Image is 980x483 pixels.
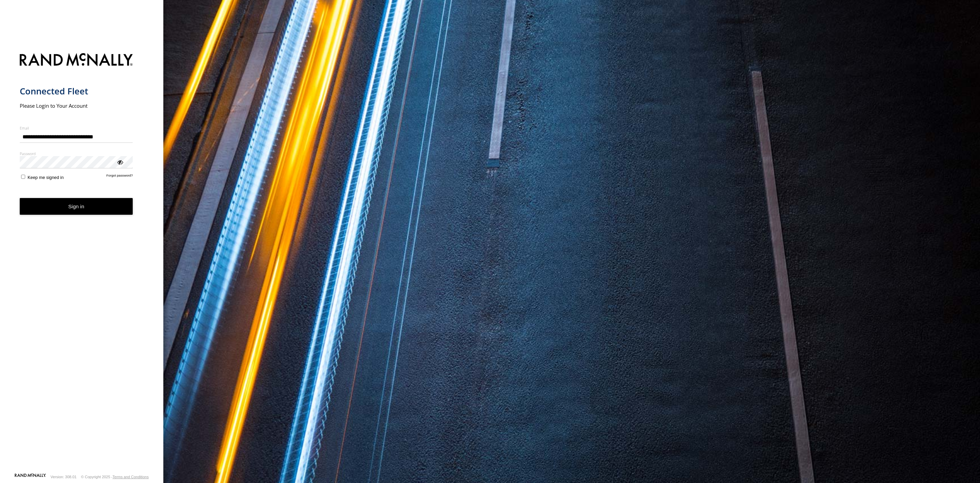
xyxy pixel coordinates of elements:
[113,475,149,479] a: Terms and Conditions
[20,125,133,131] label: Email
[15,473,46,480] a: Visit our Website
[20,198,133,215] button: Sign in
[20,52,133,69] img: Rand McNally
[20,86,133,97] h1: Connected Fleet
[21,175,26,179] input: Keep me signed in
[107,173,133,180] a: Forgot password?
[20,151,133,156] label: Password
[28,175,64,180] span: Keep me signed in
[81,475,149,479] div: © Copyright 2025 -
[20,49,144,473] form: main
[20,102,133,109] h2: Please Login to Your Account
[116,159,123,165] div: ViewPassword
[51,475,77,479] div: Version: 308.01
